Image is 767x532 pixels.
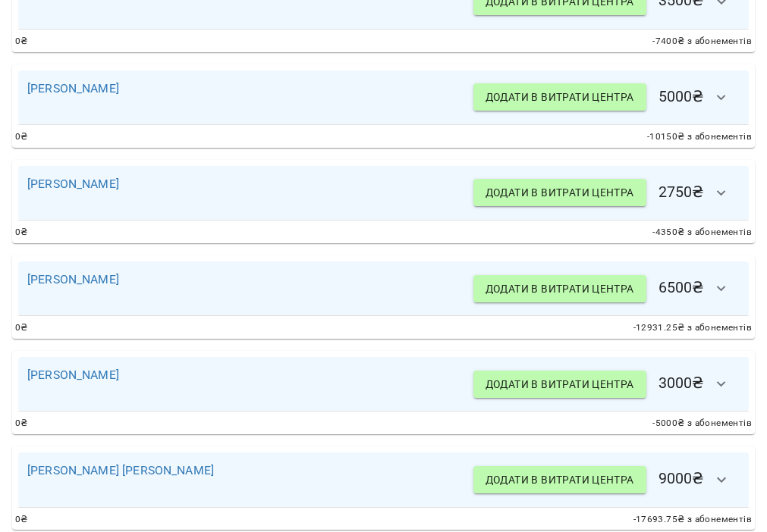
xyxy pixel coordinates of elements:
[473,80,740,116] h6: 5000 ₴
[486,183,634,202] span: Додати в витрати центра
[652,416,752,431] span: -5000 ₴ з абонементів
[486,471,634,489] span: Додати в витрати центра
[473,366,740,402] h6: 3000 ₴
[27,177,119,191] a: [PERSON_NAME]
[647,130,752,145] span: -10150 ₴ з абонементів
[15,34,28,49] span: 0 ₴
[473,462,740,498] h6: 9000 ₴
[15,416,28,431] span: 0 ₴
[473,175,740,211] h6: 2750 ₴
[486,280,634,298] span: Додати в витрати центра
[15,225,28,240] span: 0 ₴
[652,34,752,49] span: -7400 ₴ з абонементів
[473,271,740,307] h6: 6500 ₴
[486,88,634,106] span: Додати в витрати центра
[473,371,646,398] button: Додати в витрати центра
[473,179,646,206] button: Додати в витрати центра
[473,466,646,493] button: Додати в витрати центра
[486,375,634,393] span: Додати в витрати центра
[27,463,214,477] a: [PERSON_NAME] [PERSON_NAME]
[633,512,752,527] span: -17693.75 ₴ з абонементів
[15,130,28,145] span: 0 ₴
[27,81,119,95] a: [PERSON_NAME]
[473,275,646,302] button: Додати в витрати центра
[27,272,119,286] a: [PERSON_NAME]
[27,368,119,382] a: [PERSON_NAME]
[633,321,752,336] span: -12931.25 ₴ з абонементів
[652,225,752,240] span: -4350 ₴ з абонементів
[473,83,646,111] button: Додати в витрати центра
[15,321,28,336] span: 0 ₴
[15,512,28,527] span: 0 ₴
